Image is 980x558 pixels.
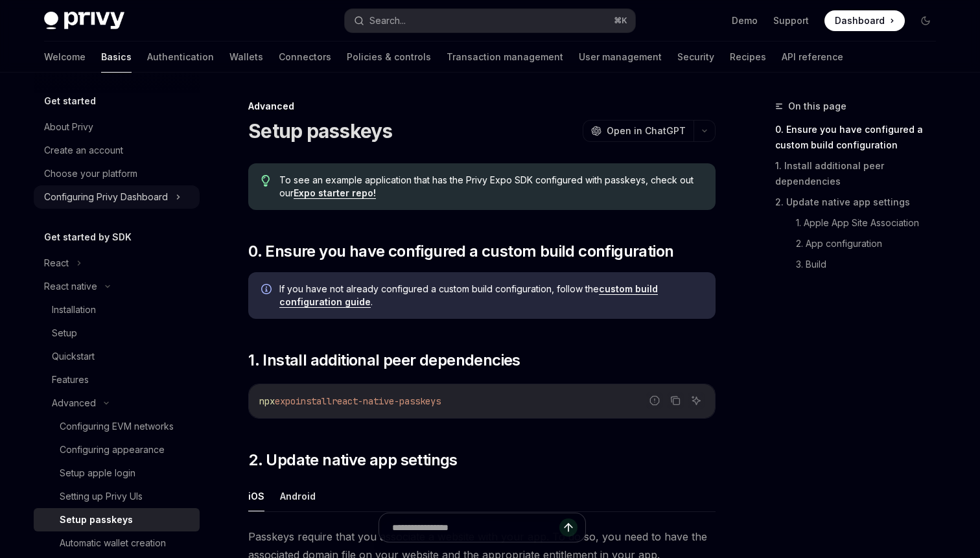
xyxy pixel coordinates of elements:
div: Advanced [248,100,716,113]
a: Setting up Privy UIs [34,485,200,508]
a: Dashboard [824,10,905,31]
a: 3. Build [796,254,946,275]
a: Features [34,368,200,391]
svg: Info [261,284,274,297]
a: 2. App configuration [796,233,946,254]
div: Setup passkeys [60,512,133,528]
svg: Tip [261,175,270,187]
button: Report incorrect code [646,392,663,409]
a: Configuring appearance [34,438,200,461]
a: API reference [782,41,843,73]
a: Setup passkeys [34,508,200,531]
div: React native [44,279,97,294]
span: 2. Update native app settings [248,450,458,471]
div: About Privy [44,119,93,135]
div: Create an account [44,143,123,158]
span: If you have not already configured a custom build configuration, follow the . [279,283,703,308]
div: Configuring Privy Dashboard [44,189,168,205]
a: Wallets [229,41,263,73]
div: Installation [52,302,96,318]
div: Search... [369,13,406,29]
span: 1. Install additional peer dependencies [248,350,520,371]
span: Dashboard [835,14,885,27]
div: Setup apple login [60,465,135,481]
h5: Get started by SDK [44,229,132,245]
a: Authentication [147,41,214,73]
div: Configuring appearance [60,442,165,458]
a: Choose your platform [34,162,200,185]
span: 0. Ensure you have configured a custom build configuration [248,241,673,262]
a: Welcome [44,41,86,73]
a: Quickstart [34,345,200,368]
a: 0. Ensure you have configured a custom build configuration [775,119,946,156]
a: Installation [34,298,200,321]
button: Toggle dark mode [915,10,936,31]
a: 1. Install additional peer dependencies [775,156,946,192]
div: Features [52,372,89,388]
a: Security [677,41,714,73]
h1: Setup passkeys [248,119,393,143]
button: Open in ChatGPT [583,120,694,142]
button: Android [280,481,316,511]
a: Automatic wallet creation [34,531,200,555]
a: Recipes [730,41,766,73]
span: ⌘ K [614,16,627,26]
span: install [296,395,332,407]
button: Copy the contents from the code block [667,392,684,409]
a: Expo starter repo! [294,187,376,199]
a: Support [773,14,809,27]
a: Setup apple login [34,461,200,485]
span: react-native-passkeys [332,395,441,407]
button: Search...⌘K [345,9,635,32]
h5: Get started [44,93,96,109]
a: Demo [732,14,758,27]
span: npx [259,395,275,407]
div: Setup [52,325,77,341]
div: React [44,255,69,271]
span: Open in ChatGPT [607,124,686,137]
span: expo [275,395,296,407]
div: Setting up Privy UIs [60,489,143,504]
a: Setup [34,321,200,345]
span: To see an example application that has the Privy Expo SDK configured with passkeys, check out our [279,174,703,200]
a: 1. Apple App Site Association [796,213,946,233]
a: About Privy [34,115,200,139]
button: Send message [559,518,577,537]
div: Quickstart [52,349,95,364]
a: Policies & controls [347,41,431,73]
a: Configuring EVM networks [34,415,200,438]
a: User management [579,41,662,73]
div: Configuring EVM networks [60,419,174,434]
div: Automatic wallet creation [60,535,166,551]
div: Choose your platform [44,166,137,181]
button: iOS [248,481,264,511]
a: Connectors [279,41,331,73]
a: Transaction management [447,41,563,73]
button: Ask AI [688,392,705,409]
a: 2. Update native app settings [775,192,946,213]
a: Create an account [34,139,200,162]
img: dark logo [44,12,124,30]
div: Advanced [52,395,96,411]
a: Basics [101,41,132,73]
span: On this page [788,99,846,114]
